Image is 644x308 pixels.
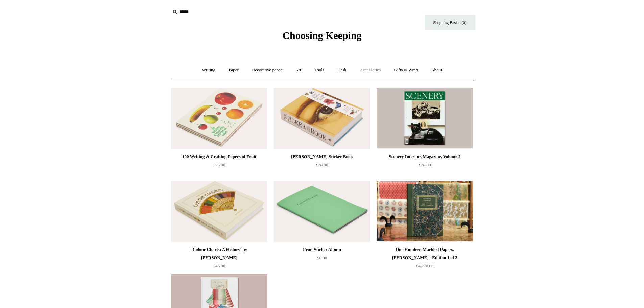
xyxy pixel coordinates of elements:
[317,255,327,260] span: £6.00
[173,245,266,262] div: 'Colour Charts: A History' by [PERSON_NAME]
[274,245,370,273] a: Fruit Sticker Album £6.00
[173,152,266,161] div: 100 Writing & Crafting Papers of Fruit
[316,162,328,167] span: £28.00
[425,15,475,30] a: Shopping Basket (0)
[246,61,288,79] a: Decorative paper
[388,61,424,79] a: Gifts & Wrap
[171,181,267,242] img: 'Colour Charts: A History' by Anne Varichon
[276,152,368,161] div: [PERSON_NAME] Sticker Book
[282,30,361,41] span: Choosing Keeping
[196,61,221,79] a: Writing
[274,181,370,242] img: Fruit Sticker Album
[213,162,225,167] span: £25.00
[377,181,473,242] img: One Hundred Marbled Papers, John Jeffery - Edition 1 of 2
[425,61,448,79] a: About
[377,88,473,149] a: Scenery Interiors Magazine, Volume 2 Scenery Interiors Magazine, Volume 2
[274,88,370,149] img: John Derian Sticker Book
[354,61,387,79] a: Accessories
[274,181,370,242] a: Fruit Sticker Album Fruit Sticker Album
[171,152,267,180] a: 100 Writing & Crafting Papers of Fruit £25.00
[274,152,370,180] a: [PERSON_NAME] Sticker Book £28.00
[331,61,353,79] a: Desk
[171,181,267,242] a: 'Colour Charts: A History' by Anne Varichon 'Colour Charts: A History' by Anne Varichon
[419,162,431,167] span: £28.00
[377,245,473,273] a: One Hundred Marbled Papers, [PERSON_NAME] - Edition 1 of 2 £4,270.00
[378,152,471,161] div: Scenery Interiors Magazine, Volume 2
[276,245,368,254] div: Fruit Sticker Album
[213,263,225,268] span: £45.00
[171,245,267,273] a: 'Colour Charts: A History' by [PERSON_NAME] £45.00
[377,152,473,180] a: Scenery Interiors Magazine, Volume 2 £28.00
[308,61,330,79] a: Tools
[222,61,245,79] a: Paper
[416,263,434,268] span: £4,270.00
[378,245,471,262] div: One Hundred Marbled Papers, [PERSON_NAME] - Edition 1 of 2
[282,35,361,40] a: Choosing Keeping
[171,88,267,149] a: 100 Writing & Crafting Papers of Fruit 100 Writing & Crafting Papers of Fruit
[289,61,307,79] a: Art
[377,181,473,242] a: One Hundred Marbled Papers, John Jeffery - Edition 1 of 2 One Hundred Marbled Papers, John Jeffer...
[377,88,473,149] img: Scenery Interiors Magazine, Volume 2
[274,88,370,149] a: John Derian Sticker Book John Derian Sticker Book
[171,88,267,149] img: 100 Writing & Crafting Papers of Fruit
